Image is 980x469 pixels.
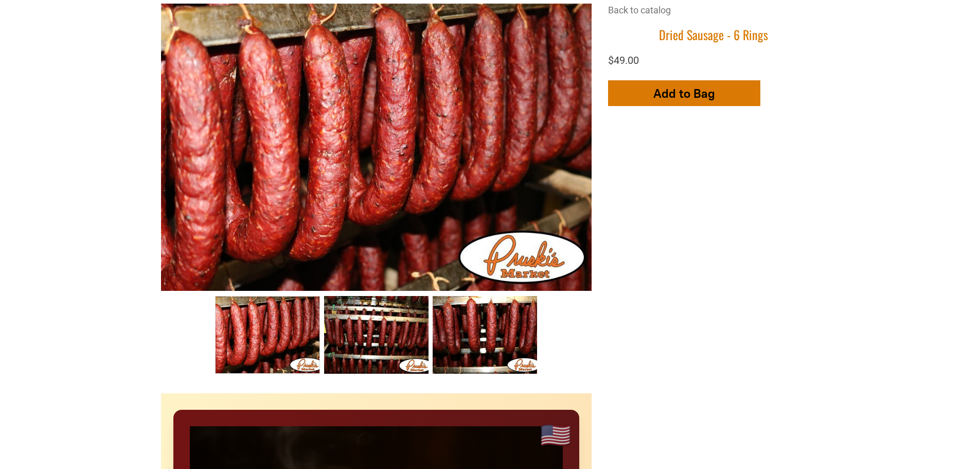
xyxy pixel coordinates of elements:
[653,86,715,101] span: Add to Bag
[215,296,319,373] a: Dried Sausage - 6 Rings 0
[608,27,819,43] h1: Dried Sausage - 6 Rings
[608,80,760,106] button: Add to Bag
[161,4,592,291] img: Dried Sausage - 6 Rings
[608,5,671,15] a: Back to catalog
[433,296,537,373] a: Dried Sausage 003 2
[324,296,429,373] a: Dried Sausage 002 1
[608,4,819,27] div: Breadcrumbs
[608,54,639,66] span: $49.00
